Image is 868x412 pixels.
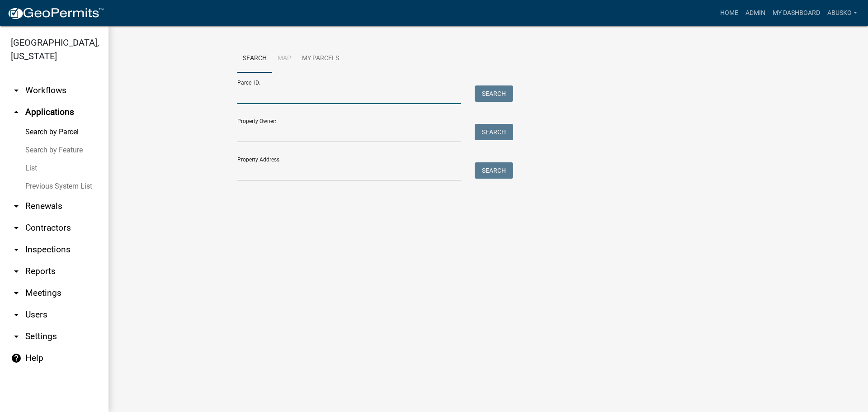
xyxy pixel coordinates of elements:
i: arrow_drop_up [11,107,22,118]
i: arrow_drop_down [11,288,22,298]
button: Search [475,162,513,179]
a: My Dashboard [769,5,824,22]
a: abusko [824,5,861,22]
button: Search [475,85,513,102]
i: arrow_drop_down [11,309,22,320]
i: arrow_drop_down [11,266,22,277]
i: arrow_drop_down [11,331,22,342]
a: Search [237,44,272,73]
i: arrow_drop_down [11,223,22,233]
i: help [11,353,22,364]
button: Search [475,124,513,140]
i: arrow_drop_down [11,85,22,96]
a: My Parcels [297,44,344,73]
i: arrow_drop_down [11,244,22,255]
a: Admin [742,5,769,22]
a: Home [717,5,742,22]
i: arrow_drop_down [11,201,22,212]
